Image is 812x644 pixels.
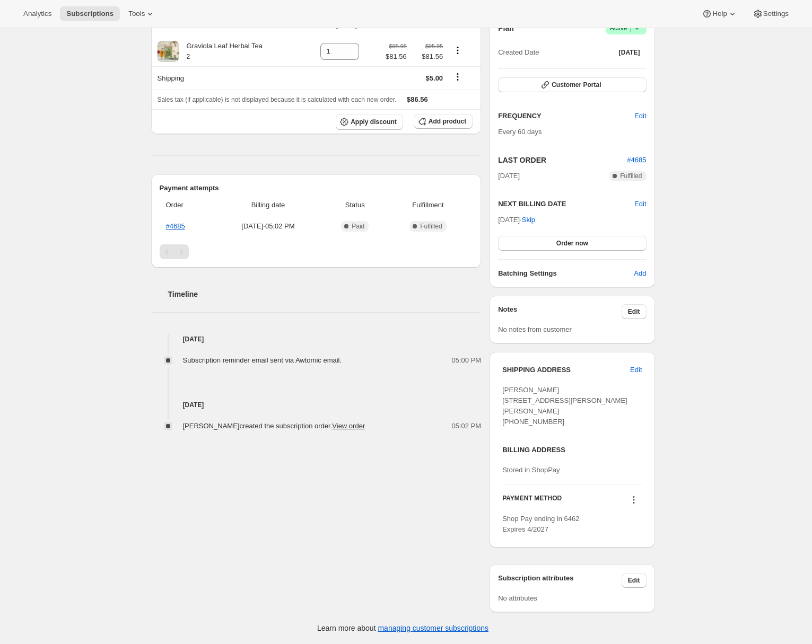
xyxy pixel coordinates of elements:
th: Shipping [151,66,303,90]
span: Stored in ShopPay [502,466,560,474]
h4: [DATE] [151,334,482,345]
a: View order [332,422,365,430]
button: Subscriptions [60,6,120,21]
span: [DATE] [619,48,640,57]
span: $81.56 [386,51,407,62]
h2: FREQUENCY [498,111,634,121]
h3: PAYMENT METHOD [502,494,562,508]
span: Edit [628,576,640,585]
span: Tools [128,10,145,18]
span: No notes from customer [498,325,572,333]
small: $95.95 [425,43,443,49]
span: Order now [556,239,588,248]
small: 2 [187,53,190,60]
button: Edit [624,361,648,378]
button: Edit [628,108,652,125]
h2: LAST ORDER [498,155,627,165]
span: Paid [352,222,364,231]
h3: Notes [498,304,622,319]
button: Add product [414,114,473,129]
img: product img [158,41,179,62]
h2: Plan [498,23,514,33]
button: Shipping actions [449,71,466,83]
span: No attributes [498,594,537,602]
button: Analytics [17,6,58,21]
a: #4685 [627,156,646,164]
span: [PERSON_NAME] [STREET_ADDRESS][PERSON_NAME][PERSON_NAME] [PHONE_NUMBER] [502,386,627,426]
nav: Pagination [160,244,473,259]
button: Product actions [449,45,466,56]
button: [DATE] [613,45,647,60]
span: Customer Portal [552,81,601,89]
span: Shop Pay ending in 6462 Expires 4/2027 [502,515,579,533]
h3: Subscription attributes [498,573,622,588]
button: #4685 [627,155,646,165]
span: [DATE] [498,171,520,181]
span: Add [634,268,646,279]
h2: NEXT BILLING DATE [498,199,634,209]
span: Fulfilled [420,222,442,231]
span: $86.56 [407,95,428,103]
span: Edit [628,307,640,316]
div: Graviola Leaf Herbal Tea [179,41,263,62]
span: Billing date [216,200,320,210]
span: Add product [429,117,466,126]
button: Edit [634,199,646,209]
button: Settings [746,6,795,21]
span: Help [712,10,727,18]
span: Edit [634,111,646,121]
span: Fulfilled [620,172,642,180]
h3: SHIPPING ADDRESS [502,365,630,375]
p: Learn more about [317,623,488,633]
h4: [DATE] [151,400,482,410]
span: 05:00 PM [452,355,482,366]
span: $5.00 [426,74,443,82]
h2: Payment attempts [160,183,473,193]
a: #4685 [166,222,185,230]
span: Subscription reminder email sent via Awtomic email. [183,356,342,364]
span: Active [610,23,642,33]
span: Apply discount [351,118,397,126]
h6: Batching Settings [498,268,634,279]
button: Add [627,265,652,282]
button: Edit [622,304,647,319]
span: $81.56 [413,51,443,62]
span: Settings [763,10,789,18]
button: Edit [622,573,647,588]
span: Status [327,200,383,210]
button: Help [695,6,744,21]
button: Skip [516,211,542,228]
span: Skip [522,215,535,225]
span: [PERSON_NAME] created the subscription order. [183,422,365,430]
h3: BILLING ADDRESS [502,445,642,455]
span: Fulfillment [390,200,466,210]
span: Subscriptions [66,10,113,18]
a: managing customer subscriptions [378,624,488,632]
button: Customer Portal [498,77,646,92]
span: Analytics [23,10,51,18]
span: | [630,24,631,32]
small: $95.95 [389,43,407,49]
h2: Timeline [168,289,482,299]
th: Order [160,193,213,217]
span: [DATE] · 05:02 PM [216,221,320,232]
button: Tools [122,6,162,21]
span: Created Date [498,47,539,58]
span: Sales tax (if applicable) is not displayed because it is calculated with each new order. [158,96,397,103]
span: 05:02 PM [452,421,482,431]
span: Edit [630,365,642,375]
button: Order now [498,236,646,251]
button: Apply discount [336,114,403,130]
span: [DATE] · [498,216,535,224]
span: Every 60 days [498,128,542,136]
